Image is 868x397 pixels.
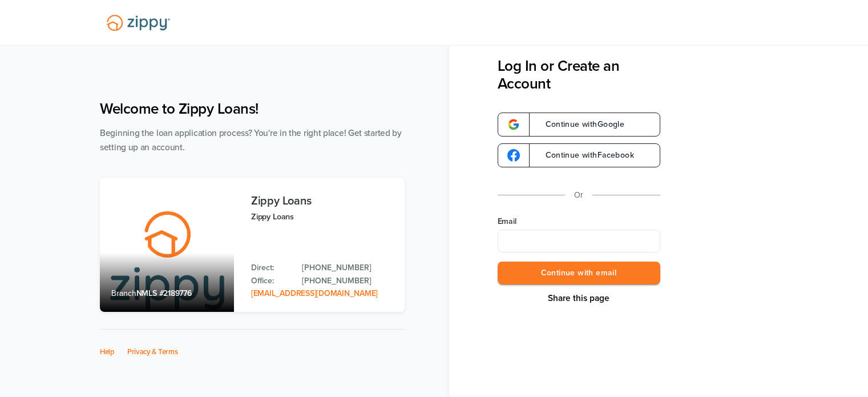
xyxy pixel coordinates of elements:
h3: Zippy Loans [251,195,393,207]
span: Continue with Facebook [534,151,634,159]
label: Email [498,216,660,227]
span: Continue with Google [534,121,625,129]
span: NMLS #2189776 [136,288,192,298]
span: Beginning the loan application process? You're in the right place! Get started by setting up an a... [100,128,402,153]
a: google-logoContinue withFacebook [498,143,660,167]
h1: Welcome to Zippy Loans! [100,100,405,118]
img: google-logo [507,118,520,131]
p: Direct: [251,262,290,274]
a: google-logoContinue withGoogle [498,113,660,137]
a: Direct Phone: 512-975-2947 [302,262,393,274]
span: Branch [111,288,136,298]
h3: Log In or Create an Account [498,57,660,93]
p: Office: [251,275,290,287]
img: Lender Logo [100,10,177,36]
button: Share This Page [544,292,613,304]
img: google-logo [507,149,520,162]
p: Or [574,188,583,202]
a: Office Phone: 512-975-2947 [302,275,393,287]
a: Email Address: zippyguide@zippymh.com [251,288,378,298]
p: Zippy Loans [251,210,393,223]
a: Help [100,347,115,356]
button: Continue with email [498,262,660,285]
input: Email Address [498,230,660,252]
a: Privacy & Terms [127,347,178,356]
